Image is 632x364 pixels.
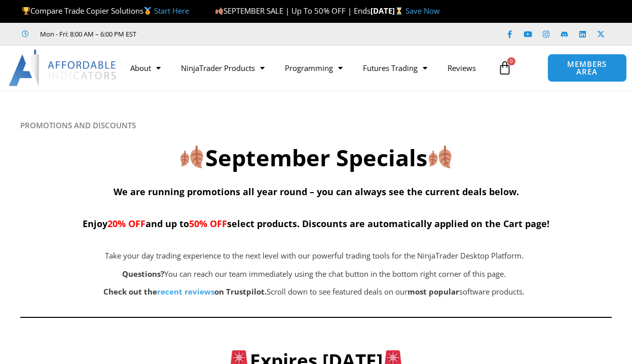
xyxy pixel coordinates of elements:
[71,267,557,281] p: You can reach our team immediately using the chat button in the bottom right corner of this page.
[275,56,353,80] a: Programming
[215,6,370,16] span: SEPTEMBER SALE | Up To 50% OFF | Ends
[83,217,549,230] span: Enjoy and up to select products. Discounts are automatically applied on the Cart page!
[215,7,223,15] img: 🍂
[482,53,527,83] a: 0
[22,7,30,15] img: 🏆
[437,56,486,80] a: Reviews
[407,286,459,297] b: most popular
[122,269,164,279] strong: Questions?
[105,250,524,261] span: Take your day trading experience to the next level with our powerful trading tools for the NinjaT...
[9,50,118,86] img: LogoAI | Affordable Indicators – NinjaTrader
[370,6,405,16] strong: [DATE]
[107,217,145,230] span: 20% OFF
[20,121,612,130] h6: PROMOTIONS AND DISCOUNTS
[353,56,437,80] a: Futures Trading
[20,143,612,173] h2: September Specials
[395,7,403,15] img: ⌛
[103,286,267,297] strong: Check out the on Trustpilot.
[547,54,627,82] a: MEMBERS AREA
[189,217,227,230] span: 50% OFF
[71,285,557,299] p: Scroll down to see featured deals on our software products.
[154,6,189,16] a: Start Here
[144,7,152,15] img: 🥇
[151,29,303,39] iframe: Customer reviews powered by Trustpilot
[171,56,275,80] a: NinjaTrader Products
[120,56,171,80] a: About
[157,286,214,297] a: recent reviews
[429,145,452,168] img: 🍂
[114,186,519,198] span: We are running promotions all year round – you can always see the current deals below.
[558,60,616,76] span: MEMBERS AREA
[38,28,136,40] span: Mon - Fri: 8:00 AM – 6:00 PM EST
[120,56,493,80] nav: Menu
[180,145,203,168] img: 🍂
[507,57,515,65] span: 0
[405,6,440,16] a: Save Now
[22,6,189,16] span: Compare Trade Copier Solutions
